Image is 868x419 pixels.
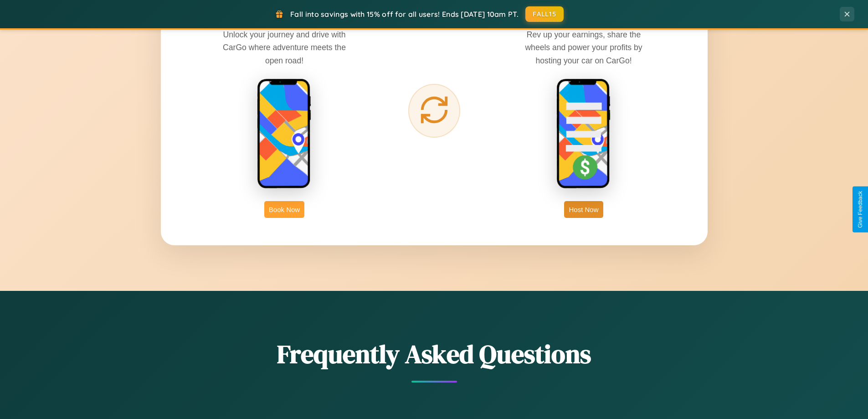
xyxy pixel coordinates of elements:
div: Give Feedback [857,191,863,228]
p: Unlock your journey and drive with CarGo where adventure meets the open road! [216,28,353,67]
button: FALL15 [525,6,564,22]
img: host phone [556,78,611,190]
img: rent phone [257,78,312,190]
span: Fall into savings with 15% off for all users! Ends [DATE] 10am PT. [290,10,519,19]
h2: Frequently Asked Questions [161,336,708,372]
p: Rev up your earnings, share the wheels and power your profits by hosting your car on CarGo! [515,28,652,67]
button: Book Now [264,201,304,218]
button: Host Now [564,201,603,218]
